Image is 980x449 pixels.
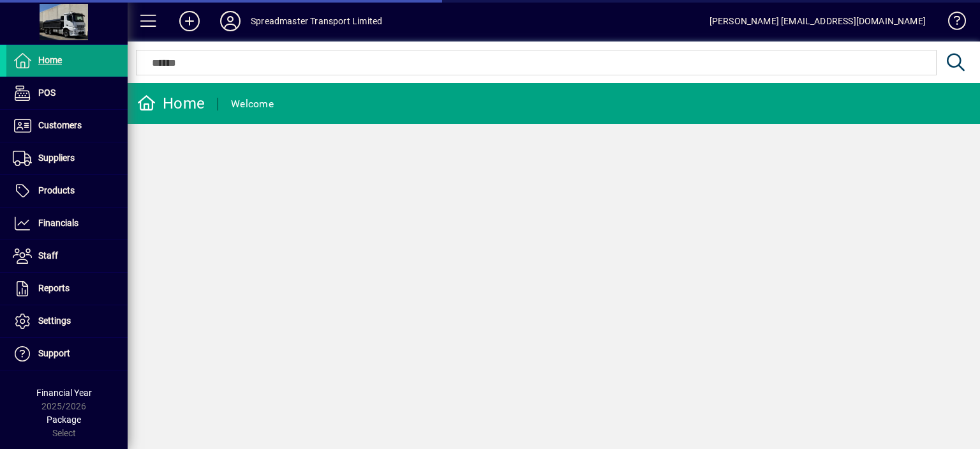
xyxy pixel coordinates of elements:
[210,10,251,33] button: Profile
[6,338,128,370] a: Support
[251,11,382,31] div: Spreadmaster Transport Limited
[6,305,128,337] a: Settings
[47,415,81,425] span: Package
[38,218,78,228] span: Financials
[6,110,128,142] a: Customers
[6,240,128,272] a: Staff
[6,142,128,174] a: Suppliers
[36,388,92,398] span: Financial Year
[38,88,56,98] span: POS
[6,77,128,109] a: POS
[38,120,82,130] span: Customers
[38,250,58,261] span: Staff
[38,55,62,65] span: Home
[137,93,205,114] div: Home
[38,348,70,358] span: Support
[6,208,128,240] a: Financials
[6,273,128,305] a: Reports
[38,185,75,195] span: Products
[231,94,274,114] div: Welcome
[38,283,70,293] span: Reports
[6,175,128,207] a: Products
[939,3,964,44] a: Knowledge Base
[709,11,926,31] div: [PERSON_NAME] [EMAIL_ADDRESS][DOMAIN_NAME]
[38,153,75,163] span: Suppliers
[169,10,210,33] button: Add
[38,316,71,326] span: Settings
